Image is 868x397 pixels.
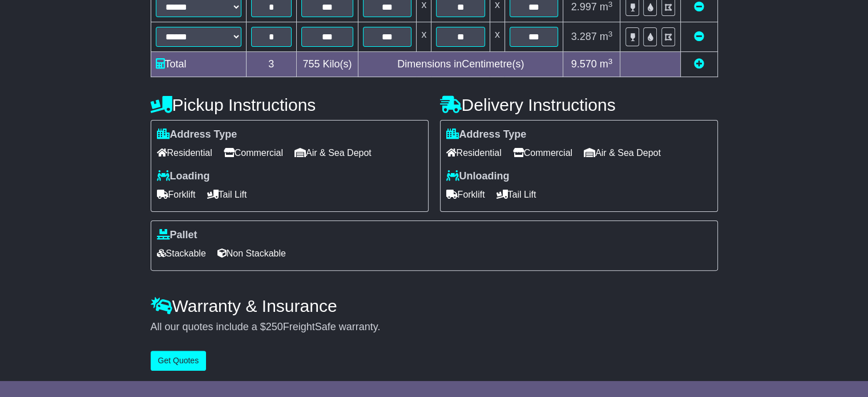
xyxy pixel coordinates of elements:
[694,31,704,42] a: Remove this item
[266,321,283,332] span: 250
[446,129,527,141] label: Address Type
[600,31,613,42] span: m
[490,22,504,52] td: x
[151,321,718,334] div: All our quotes include a $ FreightSafe warranty.
[571,58,597,70] span: 9.570
[440,95,718,114] h4: Delivery Instructions
[151,52,246,77] td: Total
[157,129,237,141] label: Address Type
[608,30,613,38] sup: 3
[151,296,718,315] h4: Warranty & Insurance
[157,186,196,203] span: Forklift
[302,58,320,70] span: 755
[694,58,704,70] a: Add new item
[446,144,502,162] span: Residential
[217,244,286,262] span: Non Stackable
[446,170,510,183] label: Unloading
[157,170,210,183] label: Loading
[571,1,597,13] span: 2.997
[157,244,206,262] span: Stackable
[571,31,597,42] span: 3.287
[417,22,431,52] td: x
[246,52,296,77] td: 3
[513,144,572,162] span: Commercial
[296,52,358,77] td: Kilo(s)
[157,229,197,242] label: Pallet
[358,52,563,77] td: Dimensions in Centimetre(s)
[600,1,613,13] span: m
[446,186,485,203] span: Forklift
[694,1,704,13] a: Remove this item
[294,144,372,162] span: Air & Sea Depot
[224,144,283,162] span: Commercial
[157,144,212,162] span: Residential
[151,351,207,371] button: Get Quotes
[151,95,429,114] h4: Pickup Instructions
[207,186,247,203] span: Tail Lift
[600,58,613,70] span: m
[608,57,613,66] sup: 3
[584,144,661,162] span: Air & Sea Depot
[496,186,536,203] span: Tail Lift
